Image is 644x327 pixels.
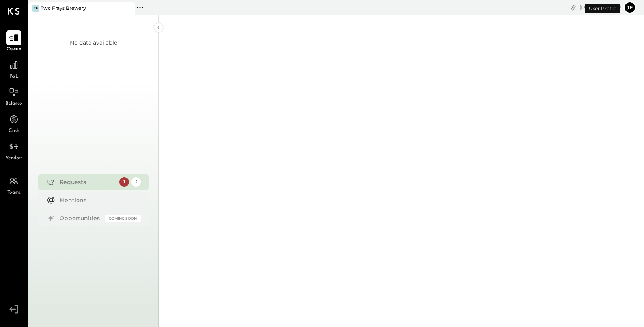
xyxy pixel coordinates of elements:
[0,85,27,108] a: Balance
[585,4,620,13] div: User Profile
[9,128,19,135] span: Cash
[7,190,21,197] span: Teams
[0,139,27,162] a: Vendors
[569,3,577,11] div: copy link
[0,174,27,197] a: Teams
[623,1,636,14] button: je
[579,4,622,11] div: [DATE]
[119,177,129,187] div: 1
[6,155,22,162] span: Vendors
[7,46,21,53] span: Queue
[9,73,19,80] span: P&L
[41,5,86,11] div: Two Frays Brewery
[60,196,137,204] div: Mentions
[105,215,141,222] div: Coming Soon
[0,58,27,80] a: P&L
[0,112,27,135] a: Cash
[0,30,27,53] a: Queue
[6,100,22,108] span: Balance
[131,177,141,187] div: 3
[70,39,117,46] div: No data available
[60,178,116,186] div: Requests
[60,214,101,222] div: Opportunities
[32,5,39,12] div: TF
